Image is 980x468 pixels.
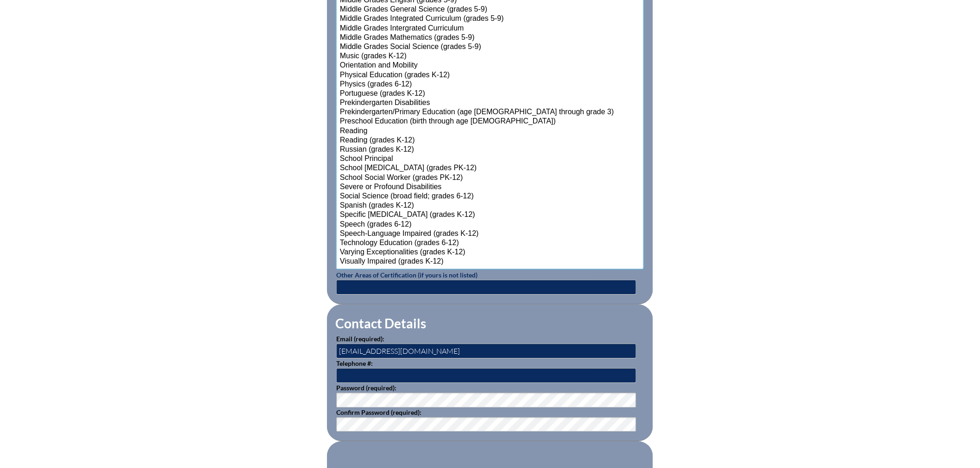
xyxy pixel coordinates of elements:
label: Confirm Password (required): [336,408,421,416]
option: School Principal [339,154,641,164]
option: Middle Grades General Science (grades 5-9) [339,5,641,14]
option: Middle Grades Integrated Curriculum (grades 5-9) [339,14,641,24]
option: Varying Exceptionalities (grades K-12) [339,248,641,257]
option: Speech-Language Impaired (grades K-12) [339,229,641,239]
option: School [MEDICAL_DATA] (grades PK-12) [339,164,641,173]
option: Social Science (broad field; grades 6-12) [339,192,641,201]
option: Specific [MEDICAL_DATA] (grades K-12) [339,210,641,220]
option: Speech (grades 6-12) [339,220,641,229]
option: Music (grades K-12) [339,52,641,61]
option: Middle Grades Social Science (grades 5-9) [339,43,641,52]
label: Other Areas of Certification (if yours is not listed) [336,271,477,279]
option: Middle Grades Mathematics (grades 5-9) [339,33,641,43]
option: Preschool Education (birth through age [DEMOGRAPHIC_DATA]) [339,117,641,126]
option: Reading (grades K-12) [339,136,641,145]
label: Telephone #: [336,359,373,367]
option: Visually Impaired (grades K-12) [339,257,641,266]
option: Portuguese (grades K-12) [339,89,641,99]
option: Physical Education (grades K-12) [339,71,641,80]
label: Password (required): [336,384,396,392]
option: Prekindergarten/Primary Education (age [DEMOGRAPHIC_DATA] through grade 3) [339,108,641,117]
legend: Contact Details [334,315,427,331]
option: Orientation and Mobility [339,61,641,70]
option: Prekindergarten Disabilities [339,99,641,108]
option: Middle Grades Intergrated Curriculum [339,24,641,33]
option: Severe or Profound Disabilities [339,183,641,192]
label: Email (required): [336,335,384,343]
option: Spanish (grades K-12) [339,201,641,210]
option: Reading [339,127,641,136]
option: Russian (grades K-12) [339,145,641,154]
option: Technology Education (grades 6-12) [339,239,641,248]
option: Physics (grades 6-12) [339,80,641,89]
option: School Social Worker (grades PK-12) [339,173,641,183]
